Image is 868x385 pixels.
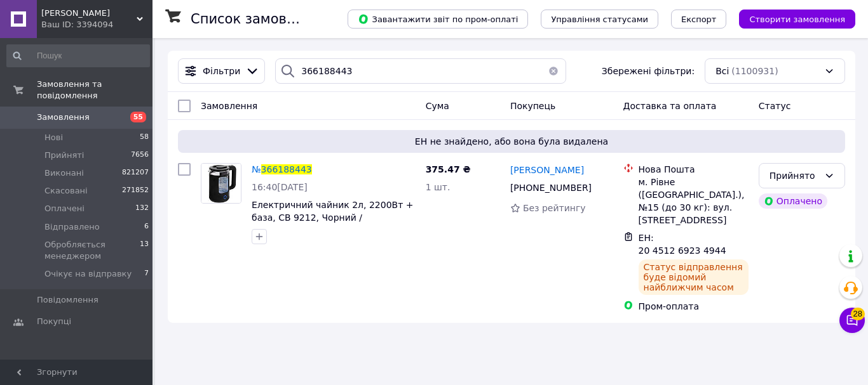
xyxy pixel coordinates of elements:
span: Нові [44,132,63,143]
button: Управління статусами [541,10,658,29]
span: Доставка та оплата [623,101,717,111]
span: (1100931) [731,66,778,76]
button: Чат з покупцем28 [839,308,865,333]
span: Замовлення [201,101,257,111]
span: Замовлення [37,112,90,123]
button: Експорт [671,10,727,29]
span: 28 [851,308,865,320]
a: №366188443 [252,164,312,174]
span: Фільтри [203,65,240,77]
span: [PERSON_NAME] [510,165,584,175]
span: Повідомлення [37,294,98,306]
input: Пошук за номером замовлення, ПІБ покупця, номером телефону, Email, номером накладної [275,58,566,84]
span: Створити замовлення [749,15,845,24]
button: Створити замовлення [739,10,855,29]
span: 375.47 ₴ [426,164,471,174]
span: № [252,164,261,174]
div: Нова Пошта [639,163,749,176]
div: Статус відправлення буде відомий найближчим часом [639,259,749,295]
span: 7 [144,268,149,280]
span: Всі [715,65,729,77]
span: ЕН не знайдено, або вона була видалена [183,135,840,148]
span: Покупець [510,101,555,111]
a: Створити замовлення [726,13,855,23]
a: [PERSON_NAME] [510,164,584,176]
span: Експорт [681,15,717,24]
span: Очікує на відправку [44,268,132,280]
div: Пром-оплата [639,300,749,313]
span: 55 [130,112,146,122]
div: [PHONE_NUMBER] [508,179,594,197]
span: HUGO [41,8,137,19]
span: Cума [426,101,449,111]
div: м. Рівне ([GEOGRAPHIC_DATA].), №15 (до 30 кг): вул. [STREET_ADDRESS] [639,176,749,226]
img: Фото товару [201,164,241,203]
a: Електричний чайник 2л, 2200Вт + база, СВ 9212, Чорний / Електрочайник прозорий / Дисковий електро... [252,200,414,248]
div: Оплачено [759,193,827,209]
span: 821207 [122,167,149,179]
span: Відправлено [44,221,100,233]
span: 132 [135,203,149,214]
span: Оплачені [44,203,85,214]
span: 6 [144,221,149,233]
a: Фото товару [201,163,241,204]
span: Прийняті [44,150,84,161]
h1: Список замовлень [191,11,320,27]
span: 366188443 [261,164,312,174]
input: Пошук [6,44,150,67]
span: Покупці [37,316,71,327]
span: Без рейтингу [523,203,586,213]
span: Виконані [44,167,84,179]
span: 7656 [131,150,149,161]
span: Замовлення та повідомлення [37,79,153,101]
span: 13 [140,239,149,262]
span: Завантажити звіт по пром-оплаті [358,13,518,25]
button: Завантажити звіт по пром-оплаті [348,10,528,29]
span: Збережені фільтри: [602,65,695,77]
div: Прийнято [770,169,819,183]
span: 16:40[DATE] [252,182,308,192]
span: 1 шт. [426,182,451,192]
span: ЕН: 20 4512 6923 4944 [639,233,726,256]
span: 271852 [122,185,149,197]
span: 58 [140,132,149,143]
span: Скасовані [44,185,88,197]
span: Статус [759,101,791,111]
div: Ваш ID: 3394094 [41,19,153,30]
button: Очистить [541,58,566,84]
span: Управління статусами [551,15,648,24]
span: Обробляється менеджером [44,239,140,262]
